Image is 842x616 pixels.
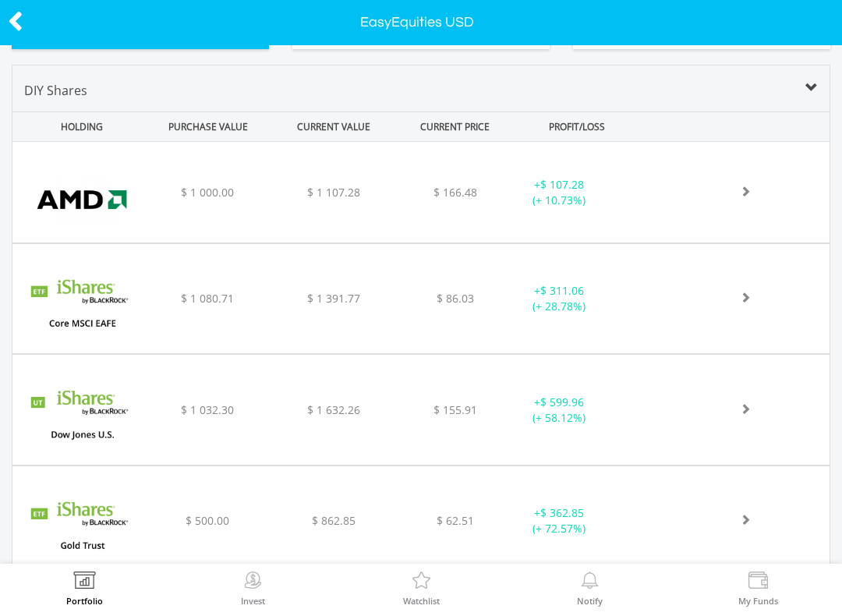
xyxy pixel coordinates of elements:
span: $ 107.28 [540,177,584,192]
span: $ 155.91 [433,402,477,417]
img: Invest Now [241,572,265,593]
span: DIY Shares [24,82,87,99]
a: Portfolio [66,572,103,605]
label: My Funds [738,597,778,605]
div: CURRENT PRICE [398,112,513,141]
img: View Portfolio [73,572,97,593]
span: $ 599.96 [540,395,584,409]
img: EQU.US.IYY.png [20,374,143,460]
img: View Notifications [578,572,602,593]
img: EQU.US.IAU.png [20,486,143,572]
label: Notify [577,597,603,605]
div: + (+ 28.78%) [504,283,614,314]
span: $ 1 391.77 [307,291,360,306]
label: Portfolio [66,597,103,605]
span: $ 362.85 [540,505,584,520]
span: $ 1 032.30 [181,402,234,417]
span: $ 166.48 [433,185,477,200]
span: $ 62.51 [437,513,474,528]
div: HOLDING [13,112,144,141]
a: Invest [241,572,265,605]
span: $ 500.00 [186,513,229,528]
img: EQU.US.AMD.png [20,161,143,239]
label: Invest [241,597,265,605]
label: Watchlist [403,597,440,605]
span: $ 1 000.00 [181,185,234,200]
span: $ 1 107.28 [307,185,360,200]
span: $ 311.06 [540,283,584,298]
span: $ 1 632.26 [307,402,360,417]
div: + (+ 72.57%) [504,505,614,536]
img: Watchlist [409,572,433,593]
div: PROFIT/LOSS [515,112,638,141]
div: PURCHASE VALUE [147,112,269,141]
div: CURRENT VALUE [272,112,394,141]
span: $ 1 080.71 [181,291,234,306]
img: EQU.US.IEFA.png [20,264,143,349]
div: + (+ 10.73%) [504,177,614,208]
img: View Funds [746,572,770,593]
a: Watchlist [403,572,440,605]
div: + (+ 58.12%) [504,395,614,426]
span: $ 862.85 [312,513,356,528]
a: Notify [577,572,603,605]
a: My Funds [738,572,778,605]
span: $ 86.03 [437,291,474,306]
